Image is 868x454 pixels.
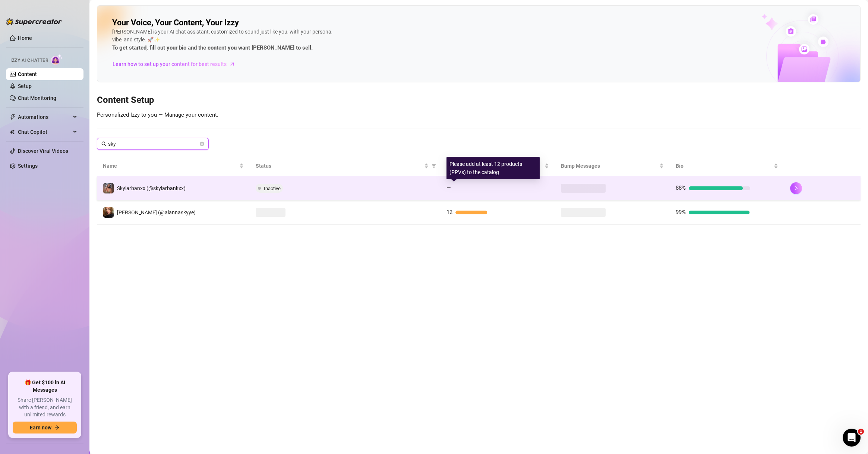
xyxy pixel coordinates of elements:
span: [PERSON_NAME] (@alannaskyye) [117,209,196,215]
span: 1 [858,429,864,435]
img: AI Chatter [51,54,63,65]
span: Earn now [30,425,51,431]
th: Status [250,156,441,176]
img: Skylarbanxx (@skylarbankxx) [103,183,114,193]
span: search [101,141,107,146]
th: Bio [670,156,784,176]
span: Learn how to set up your content for best results [113,60,227,68]
input: Search account [108,140,198,148]
h3: Content Setup [97,94,861,106]
button: close-circle [200,142,204,146]
th: Products [441,156,555,176]
h2: Your Voice, Your Content, Your Izzy [112,18,239,28]
span: Inactive [264,186,281,191]
span: filter [432,164,436,168]
button: right [790,182,802,194]
button: Earn nowarrow-right [13,422,77,433]
span: filter [430,160,438,171]
img: Alanna (@alannaskyye) [103,207,114,218]
div: [PERSON_NAME] is your AI chat assistant, customized to sound just like you, with your persona, vi... [112,28,336,53]
span: 99% [676,209,686,215]
th: Bump Messages [555,156,669,176]
strong: To get started, fill out your bio and the content you want [PERSON_NAME] to sell. [112,44,313,51]
span: thunderbolt [10,114,16,120]
span: 88% [676,185,686,191]
iframe: Intercom live chat [843,429,861,447]
span: Status [256,162,423,170]
span: arrow-right [228,60,236,68]
a: Home [18,35,32,41]
img: Chat Copilot [10,129,15,135]
span: 🎁 Get $100 in AI Messages [13,379,77,394]
a: Chat Monitoring [18,95,56,101]
span: Name [103,162,238,170]
span: Automations [18,111,71,123]
span: Share [PERSON_NAME] with a friend, and earn unlimited rewards [13,397,77,419]
img: logo-BBDzfeDw.svg [6,18,62,25]
span: Personalized Izzy to you — Manage your content. [97,111,218,118]
span: Bio [676,162,772,170]
a: Setup [18,83,32,89]
span: Chat Copilot [18,126,71,138]
th: Name [97,156,250,176]
span: Skylarbanxx (@skylarbankxx) [117,185,186,191]
a: Settings [18,163,38,169]
span: arrow-right [54,425,60,430]
div: Please add at least 12 products (PPVs) to the catalog [446,157,540,179]
img: ai-chatter-content-library-cLFOSyPT.png [745,6,860,82]
span: — [446,185,451,191]
span: Izzy AI Chatter [10,57,48,64]
span: right [793,186,799,191]
a: Learn how to set up your content for best results [112,58,241,70]
span: 12 [446,209,452,215]
a: Content [18,71,37,77]
a: Discover Viral Videos [18,148,68,154]
span: Bump Messages [561,162,657,170]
